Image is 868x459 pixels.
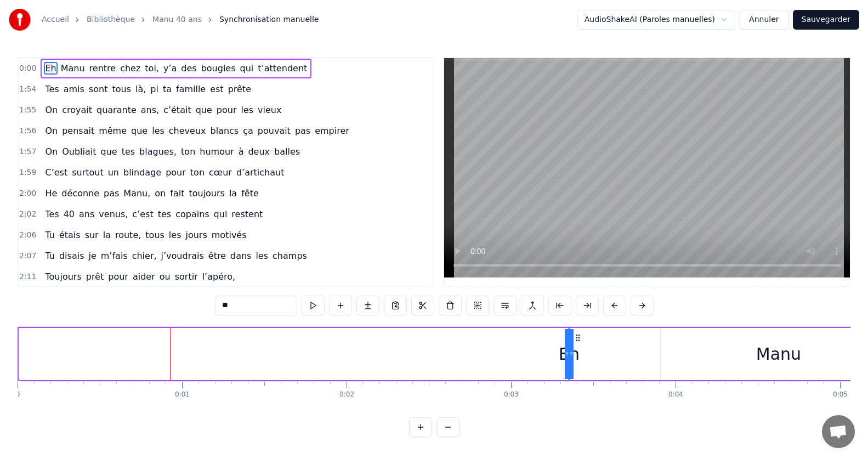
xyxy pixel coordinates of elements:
[314,124,350,137] span: empirer
[16,390,20,399] div: 0
[228,187,238,200] span: la
[833,390,848,399] div: 0:05
[174,270,199,283] span: sortir
[100,250,129,262] span: m’fais
[131,208,154,220] span: c’est
[58,229,82,241] span: étais
[160,250,205,262] span: j’voudrais
[42,14,319,25] nav: breadcrumb
[19,251,36,262] span: 2:07
[19,209,36,220] span: 2:02
[130,124,149,137] span: que
[85,270,105,283] span: prêt
[107,166,120,179] span: un
[230,208,264,220] span: restent
[132,270,156,283] span: aider
[144,229,166,241] span: tous
[121,145,136,158] span: tes
[152,14,202,25] a: Manu 40 ans
[254,250,269,262] span: les
[44,187,58,200] span: He
[19,230,36,241] span: 2:06
[229,250,252,262] span: dans
[44,62,57,75] span: Eh
[188,187,226,200] span: toujours
[122,187,151,200] span: Manu,
[98,124,128,137] span: même
[44,104,59,116] span: On
[195,104,213,116] span: que
[208,166,233,179] span: cœur
[211,229,248,241] span: motivés
[168,229,183,241] span: les
[149,83,160,95] span: pi
[87,250,97,262] span: je
[84,229,100,241] span: sur
[200,62,237,75] span: bougies
[559,342,580,366] div: Eh
[151,124,166,137] span: les
[44,229,55,241] span: Tu
[198,145,235,158] span: humour
[227,83,252,95] span: prête
[219,14,319,25] span: Synchronisation manuelle
[19,167,36,178] span: 1:59
[61,104,93,116] span: croyait
[240,187,260,200] span: fête
[44,270,82,283] span: Toujours
[87,14,135,25] a: Bibliothèque
[19,271,36,282] span: 2:11
[209,83,224,95] span: est
[184,229,208,241] span: jours
[339,390,354,399] div: 0:02
[144,62,160,75] span: toi,
[60,187,100,200] span: déconne
[63,83,86,95] span: amis
[294,124,311,137] span: pas
[201,270,236,283] span: l’apéro,
[63,208,76,220] span: 40
[180,62,197,75] span: des
[111,83,132,95] span: tous
[140,104,160,116] span: ans,
[19,126,36,137] span: 1:56
[207,250,227,262] span: être
[237,145,245,158] span: à
[174,208,210,220] span: copains
[44,145,59,158] span: On
[175,83,207,95] span: famille
[102,229,112,241] span: la
[19,105,36,116] span: 1:55
[88,83,109,95] span: sont
[95,104,138,116] span: quarante
[19,188,36,199] span: 2:00
[213,208,229,220] span: qui
[98,208,129,220] span: venus,
[157,208,172,220] span: tes
[9,9,31,31] img: youka
[793,10,859,30] button: Sauvegarder
[162,104,192,116] span: c’était
[134,83,147,95] span: là,
[189,166,206,179] span: ton
[740,10,788,30] button: Annuler
[44,166,69,179] span: C’est
[257,104,282,116] span: vieux
[138,145,178,158] span: blagues,
[162,62,178,75] span: y’a
[822,415,855,448] a: Ouvrir le chat
[103,187,120,200] span: pas
[209,124,240,137] span: blancs
[44,208,60,220] span: Tes
[42,14,69,25] a: Accueil
[247,145,271,158] span: deux
[239,62,255,75] span: qui
[180,145,196,158] span: ton
[88,62,117,75] span: rentre
[257,62,308,75] span: t’attendent
[19,84,36,95] span: 1:54
[19,146,36,157] span: 1:57
[19,63,36,74] span: 0:00
[168,124,207,137] span: cheveux
[61,124,95,137] span: pensait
